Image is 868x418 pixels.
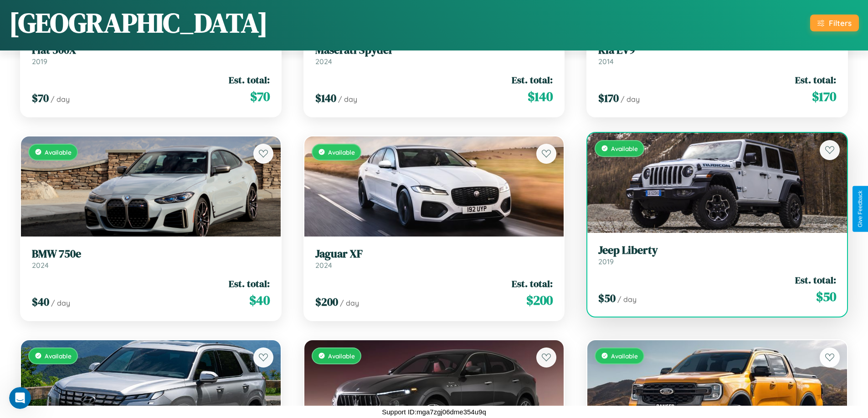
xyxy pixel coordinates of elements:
a: Jeep Liberty2019 [598,244,836,266]
button: Filters [810,15,859,31]
p: Support ID: mga7zgj06dme354u9q [382,406,486,418]
span: $ 140 [315,91,336,106]
span: $ 50 [816,287,836,306]
span: Est. total: [512,277,553,290]
h3: Jaguar XF [315,247,553,261]
span: $ 170 [598,91,619,106]
span: 2014 [598,57,614,66]
span: $ 40 [249,291,270,309]
span: $ 50 [598,291,616,306]
span: / day [338,95,357,104]
span: 2019 [598,257,614,266]
span: $ 200 [315,294,338,309]
span: 2024 [315,261,332,270]
a: Kia EV92014 [598,44,836,66]
a: BMW 750e2024 [32,247,270,270]
span: $ 70 [250,87,270,106]
span: Est. total: [229,277,270,290]
span: Available [611,145,638,152]
a: Maserati Spyder2024 [315,44,553,66]
iframe: Intercom live chat [9,387,31,409]
span: $ 40 [32,294,49,309]
span: Available [611,352,638,360]
span: Available [328,352,355,360]
span: Est. total: [229,73,270,86]
span: Available [45,148,72,156]
a: Fiat 500X2019 [32,44,270,66]
span: $ 170 [812,87,836,106]
span: $ 140 [528,87,553,106]
span: Est. total: [512,73,553,86]
span: / day [340,298,359,307]
span: 2019 [32,57,47,66]
div: Filters [829,18,852,28]
span: $ 70 [32,91,49,106]
h1: [GEOGRAPHIC_DATA] [9,4,268,41]
h3: Kia EV9 [598,44,836,57]
span: / day [621,95,640,104]
div: Give Feedback [857,191,863,227]
span: 2024 [32,261,49,270]
h3: Fiat 500X [32,44,270,57]
span: / day [51,298,70,307]
h3: Maserati Spyder [315,44,553,57]
h3: BMW 750e [32,247,270,261]
span: / day [617,295,637,304]
span: Est. total: [795,273,836,287]
span: Available [45,352,72,360]
span: $ 200 [526,291,553,309]
h3: Jeep Liberty [598,244,836,257]
span: / day [51,95,70,104]
span: 2024 [315,57,332,66]
span: Available [328,148,355,156]
span: Est. total: [795,73,836,86]
a: Jaguar XF2024 [315,247,553,270]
